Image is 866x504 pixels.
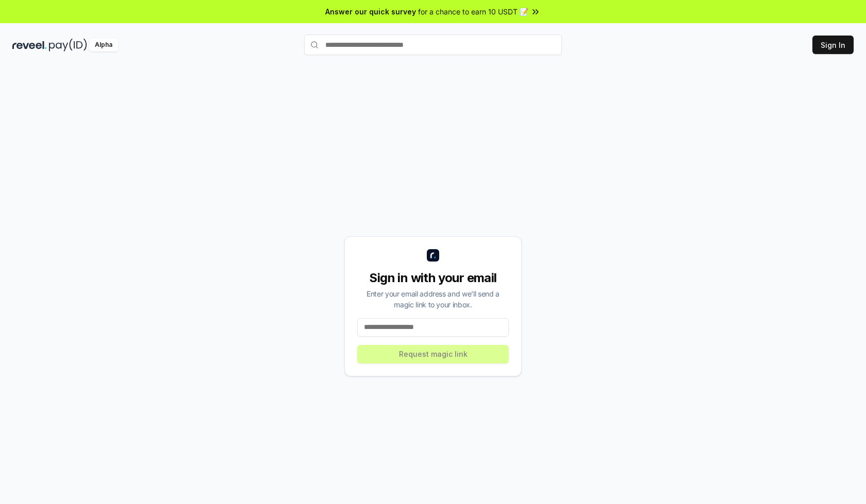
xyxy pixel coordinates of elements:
[357,270,509,286] div: Sign in with your email
[12,39,47,51] img: reveel_dark
[325,6,416,17] span: Answer our quick survey
[418,6,528,17] span: for a chance to earn 10 USDT 📝
[357,288,509,310] div: Enter your email address and we’ll send a magic link to your inbox.
[89,39,118,51] div: Alpha
[49,39,87,51] img: pay_id
[812,36,854,54] button: Sign In
[427,249,439,262] img: logo_small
